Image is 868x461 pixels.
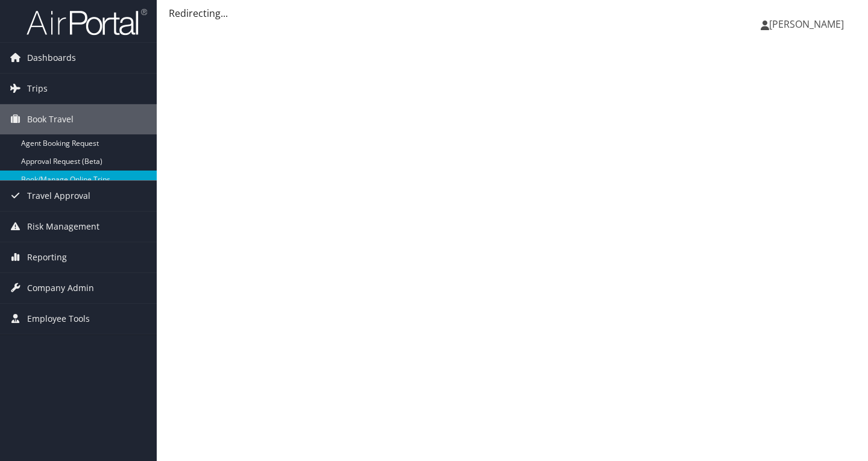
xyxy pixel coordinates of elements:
[27,273,94,303] span: Company Admin
[27,212,99,242] span: Risk Management
[27,242,67,272] span: Reporting
[27,181,90,211] span: Travel Approval
[27,43,76,73] span: Dashboards
[27,74,48,104] span: Trips
[27,104,74,134] span: Book Travel
[761,6,856,42] a: [PERSON_NAME]
[169,6,856,20] div: Redirecting...
[27,8,147,36] img: airportal-logo.png
[769,17,844,31] span: [PERSON_NAME]
[27,304,90,334] span: Employee Tools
